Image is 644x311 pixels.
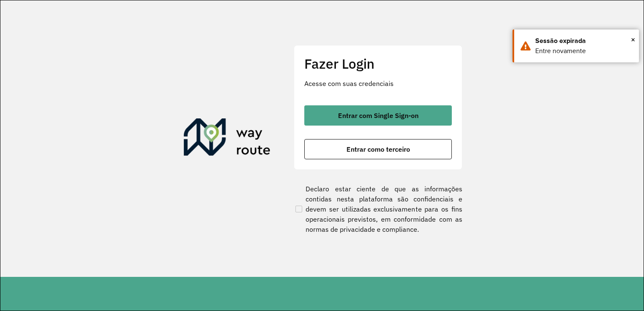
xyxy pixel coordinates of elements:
[338,112,419,119] span: Entrar com Single Sign-on
[346,146,410,153] span: Entrar como terceiro
[304,105,452,126] button: button
[294,184,462,234] label: Declaro estar ciente de que as informações contidas nesta plataforma são confidenciais e devem se...
[304,78,452,88] p: Acesse com suas credenciais
[631,33,635,46] span: ×
[535,46,633,56] div: Entre novamente
[304,56,452,72] h2: Fazer Login
[631,33,635,46] button: Close
[304,139,452,159] button: button
[184,118,271,159] img: Roteirizador AmbevTech
[535,36,633,46] div: Sessão expirada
